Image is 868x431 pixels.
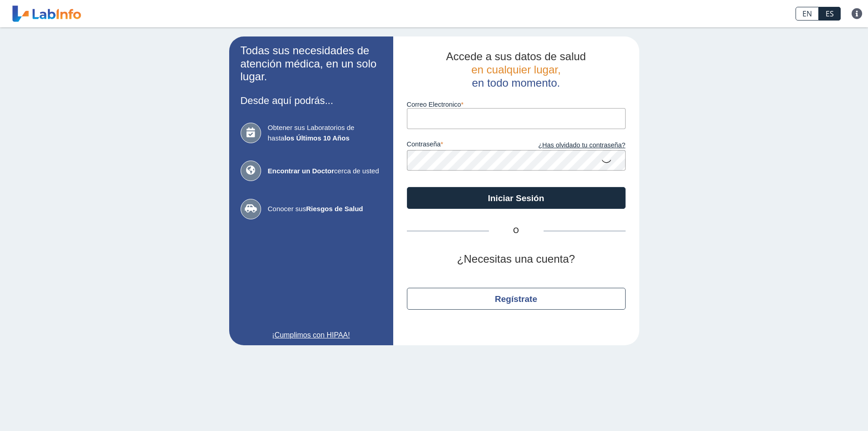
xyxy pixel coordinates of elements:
[516,140,626,151] a: ¿Has olvidado tu contraseña?
[268,167,334,175] b: Encontrar un Doctor
[819,7,841,21] a: ES
[471,63,560,76] span: en cualquier lugar,
[268,204,382,214] span: Conocer sus
[241,44,382,83] h2: Todas sus necesidades de atención médica, en un solo lugar.
[407,187,626,209] button: Iniciar Sesión
[407,288,626,310] button: Regístrate
[489,225,544,236] span: O
[241,330,382,341] a: ¡Cumplimos con HIPAA!
[472,77,560,89] span: en todo momento.
[241,95,382,106] h3: Desde aquí podrás...
[407,253,626,266] h2: ¿Necesitas una cuenta?
[268,123,382,143] span: Obtener sus Laboratorios de hasta
[268,166,382,177] span: cerca de usted
[796,7,819,21] a: EN
[407,140,516,151] label: contraseña
[306,205,363,213] b: Riesgos de Salud
[407,101,626,108] label: Correo Electronico
[284,134,349,142] b: los Últimos 10 Años
[446,50,586,62] span: Accede a sus datos de salud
